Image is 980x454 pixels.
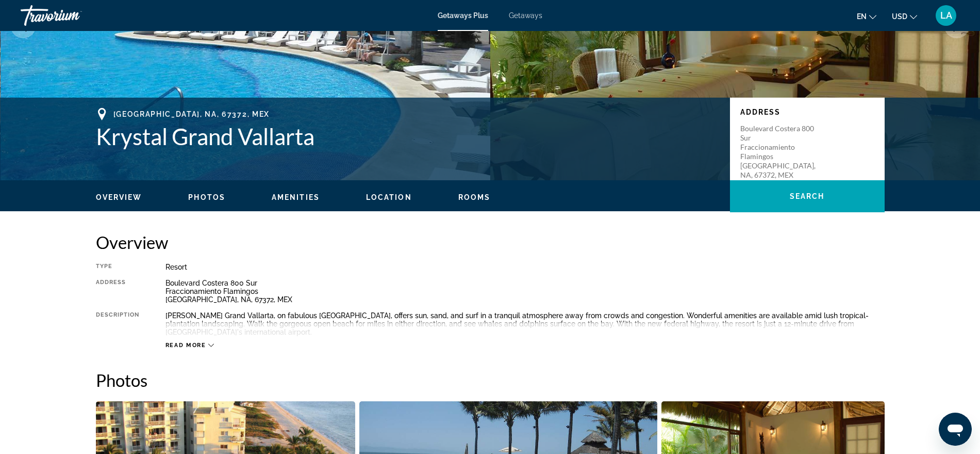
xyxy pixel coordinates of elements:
span: USD [892,12,907,21]
button: User Menu [933,5,959,26]
h1: Krystal Grand Vallarta [96,123,720,150]
button: Rooms [458,193,491,202]
div: Boulevard Costera 800 Sur Fraccionamiento Flamingos [GEOGRAPHIC_DATA], NA, 67372, MEX [165,279,885,304]
button: Search [730,180,885,212]
span: Search [790,192,825,200]
span: Rooms [458,193,491,201]
span: LA [940,10,952,21]
span: Location [366,193,412,201]
span: [GEOGRAPHIC_DATA], NA, 67372, MEX [113,110,270,118]
iframe: Button to launch messaging window [939,413,972,446]
span: Photos [188,193,225,201]
a: Getaways [509,11,542,20]
a: Getaways Plus [438,11,488,20]
div: Address [96,279,140,304]
button: Location [366,193,412,202]
button: Overview [96,193,142,202]
div: Description [96,311,140,336]
button: Amenities [272,193,320,202]
button: Read more [165,341,214,349]
div: Resort [165,263,885,271]
span: Overview [96,193,142,201]
p: Address [740,108,874,116]
div: Type [96,263,140,271]
button: Photos [188,193,225,202]
button: Change currency [892,9,917,24]
span: en [857,12,867,21]
h2: Overview [96,232,885,253]
p: Boulevard Costera 800 Sur Fraccionamiento Flamingos [GEOGRAPHIC_DATA], NA, 67372, MEX [740,124,823,180]
a: Travorium [21,2,124,29]
span: Read more [165,342,206,349]
div: [PERSON_NAME] Grand Vallarta, on fabulous [GEOGRAPHIC_DATA], offers sun, sand, and surf in a tran... [165,311,885,336]
h2: Photos [96,370,885,390]
span: Amenities [272,193,320,201]
button: Change language [857,9,876,24]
